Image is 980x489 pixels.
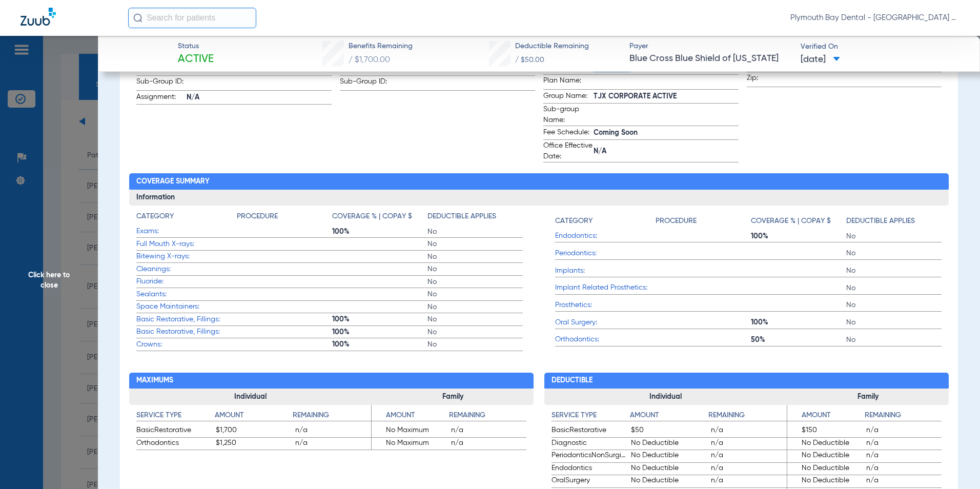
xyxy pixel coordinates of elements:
[846,300,942,310] span: No
[751,216,831,227] h4: Coverage % | Copay $
[846,216,915,227] h4: Deductible Applies
[656,211,751,230] app-breakdown-title: Procedure
[544,373,949,389] h2: Deductible
[136,211,174,222] h4: Category
[631,463,707,475] span: No Deductible
[787,425,863,437] span: $150
[629,41,792,52] span: Payer
[136,92,187,104] span: Assignment:
[594,91,739,102] span: TJX CORPORATE ACTIVE
[929,440,980,489] div: Chat Widget
[543,127,594,139] span: Fee Schedule:
[427,289,523,299] span: No
[216,425,292,437] span: $1,700
[866,450,942,462] span: n/a
[332,227,427,237] span: 100%
[136,327,237,337] span: Basic Restorative, Fillings:
[846,211,942,230] app-breakdown-title: Deductible Applies
[136,239,237,250] span: Full Mouth X-rays:
[866,425,942,437] span: n/a
[711,425,787,437] span: n/a
[552,475,627,487] span: OralSurgery
[332,314,427,324] span: 100%
[631,425,707,437] span: $50
[555,211,656,230] app-breakdown-title: Category
[136,226,237,237] span: Exams:
[136,276,237,287] span: Fluoride:
[372,410,449,421] h4: Amount
[751,231,846,241] span: 100%
[136,264,237,275] span: Cleanings:
[787,410,865,425] app-breakdown-title: Amount
[136,314,237,325] span: Basic Restorative, Fillings:
[237,211,278,222] h4: Procedure
[708,410,787,421] h4: Remaining
[427,211,523,226] app-breakdown-title: Deductible Applies
[427,227,523,237] span: No
[787,475,863,487] span: No Deductible
[594,146,739,157] span: N/A
[787,463,863,475] span: No Deductible
[552,410,630,421] h4: Service Type
[515,41,589,52] span: Deductible Remaining
[787,438,863,450] span: No Deductible
[136,438,212,450] span: Orthodontics
[711,475,787,487] span: n/a
[136,76,187,90] span: Sub-Group ID:
[129,190,949,206] h3: Information
[552,425,627,437] span: BasicRestorative
[187,92,332,103] span: N/A
[215,410,293,421] h4: Amount
[136,251,237,262] span: Bitewing X-rays:
[427,327,523,337] span: No
[866,475,942,487] span: n/a
[631,438,707,450] span: No Deductible
[552,463,627,475] span: Endodontics
[543,140,594,162] span: Office Effective Date:
[865,410,942,421] h4: Remaining
[237,211,332,226] app-breakdown-title: Procedure
[293,410,371,421] h4: Remaining
[293,410,371,425] app-breakdown-title: Remaining
[427,277,523,287] span: No
[555,300,656,311] span: Prosthetics:
[136,339,237,350] span: Crowns:
[349,56,390,64] span: / $1,700.00
[631,475,707,487] span: No Deductible
[711,438,787,450] span: n/a
[747,73,797,87] span: Zip:
[630,410,708,425] app-breakdown-title: Amount
[136,211,237,226] app-breakdown-title: Category
[865,410,942,425] app-breakdown-title: Remaining
[332,327,427,337] span: 100%
[631,450,707,462] span: No Deductible
[136,289,237,300] span: Sealants:
[427,211,496,222] h4: Deductible Applies
[543,91,594,103] span: Group Name:
[846,335,942,345] span: No
[552,450,627,462] span: PeriodonticsNonSurgical
[846,283,942,293] span: No
[129,389,372,405] h3: Individual
[427,252,523,262] span: No
[295,425,371,437] span: n/a
[846,317,942,328] span: No
[543,104,594,126] span: Sub-group Name:
[133,13,142,23] img: Search Icon
[711,450,787,462] span: n/a
[372,410,449,425] app-breakdown-title: Amount
[451,425,526,437] span: n/a
[451,438,526,450] span: n/a
[846,266,942,276] span: No
[515,56,544,64] span: / $50.00
[449,410,526,421] h4: Remaining
[178,52,214,67] span: Active
[129,173,949,190] h2: Coverage Summary
[555,266,656,276] span: Implants:
[594,55,631,73] a: Check Disclaimers
[790,13,959,23] span: Plymouth Bay Dental - [GEOGRAPHIC_DATA] Dental
[708,410,787,425] app-breakdown-title: Remaining
[751,335,846,345] span: 50%
[332,339,427,350] span: 100%
[555,216,593,227] h4: Category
